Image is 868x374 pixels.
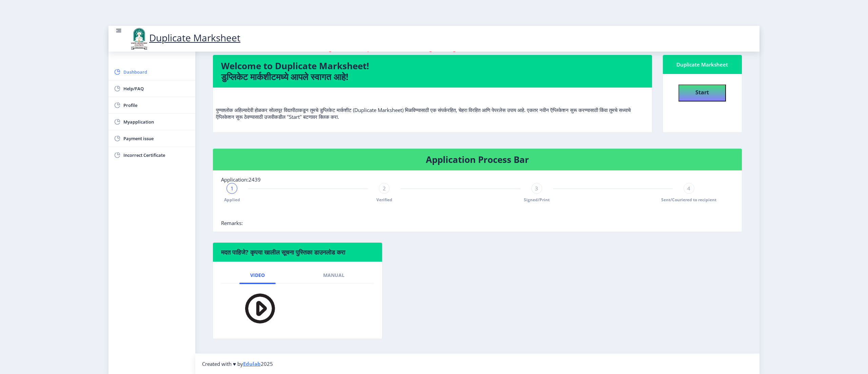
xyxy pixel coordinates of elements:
[231,185,234,192] span: 1
[232,289,279,328] img: PLAY.png
[239,267,276,283] a: Video
[123,151,190,159] span: Incorrect Certificate
[123,85,190,93] span: Help/FAQ
[123,134,190,143] span: Payment issue
[208,30,747,52] h4: If you are a pass-out student from [DATE] to [DATE], You need to apply offline by visiting the Un...
[129,27,149,50] img: logo
[108,130,195,147] a: Payment issue
[312,267,355,283] a: Manual
[695,89,709,96] b: Start
[243,360,261,367] a: Edulab
[221,220,243,226] span: Remarks:
[216,93,649,120] p: पुण्यश्लोक अहिल्यादेवी होळकर सोलापूर विद्यापीठाकडून तुमचे डुप्लिकेट मार्कशीट (Duplicate Marksheet...
[376,197,392,203] span: Verified
[221,60,644,82] h4: Welcome to Duplicate Marksheet! डुप्लिकेट मार्कशीटमध्ये आपले स्वागत आहे!
[202,360,273,367] span: Created with ♥ by 2025
[221,154,734,165] h4: Application Process Bar
[108,97,195,113] a: Profile
[123,68,190,76] span: Dashboard
[108,80,195,97] a: Help/FAQ
[108,147,195,163] a: Incorrect Certificate
[108,114,195,130] a: Myapplication
[323,273,344,278] span: Manual
[671,60,734,69] div: Duplicate Marksheet
[123,118,190,126] span: Myapplication
[687,185,690,192] span: 4
[250,273,265,278] span: Video
[535,185,538,192] span: 3
[221,248,374,256] h6: मदत पाहिजे? कृपया खालील सूचना पुस्तिका डाउनलोड करा
[224,197,240,203] span: Applied
[221,176,261,183] span: Application:2439
[524,197,550,203] span: Signed/Print
[108,64,195,80] a: Dashboard
[123,101,190,109] span: Profile
[661,197,716,203] span: Sent/Couriered to recipient
[129,31,240,44] a: Duplicate Marksheet
[678,85,726,101] button: Start
[383,185,386,192] span: 2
